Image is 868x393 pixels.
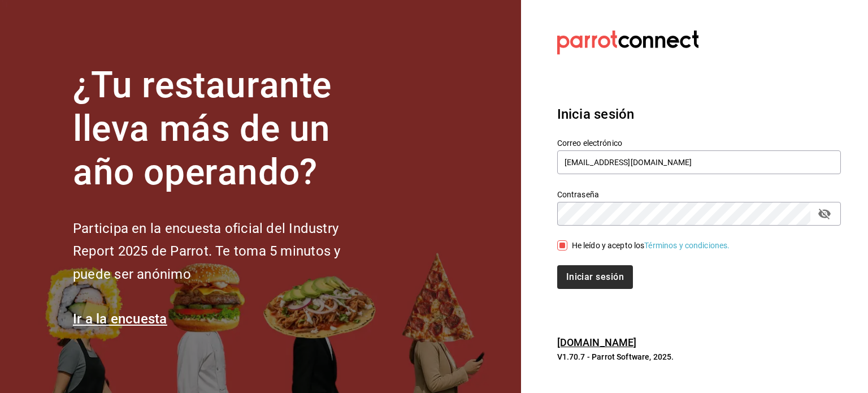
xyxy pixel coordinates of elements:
[557,139,841,147] label: Correo electrónico
[557,150,841,174] input: Ingresa tu correo electrónico
[557,336,637,348] a: [DOMAIN_NAME]
[644,241,730,250] a: Términos y condiciones.
[73,311,167,327] a: Ir a la encuesta
[572,240,730,252] div: He leído y acepto los
[557,351,841,362] p: V1.70.7 - Parrot Software, 2025.
[73,217,378,286] h2: Participa en la encuesta oficial del Industry Report 2025 de Parrot. Te toma 5 minutos y puede se...
[815,204,834,223] button: passwordField
[557,265,633,289] button: Iniciar sesión
[73,64,378,194] h1: ¿Tu restaurante lleva más de un año operando?
[557,191,841,198] label: Contraseña
[557,104,841,124] h3: Inicia sesión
